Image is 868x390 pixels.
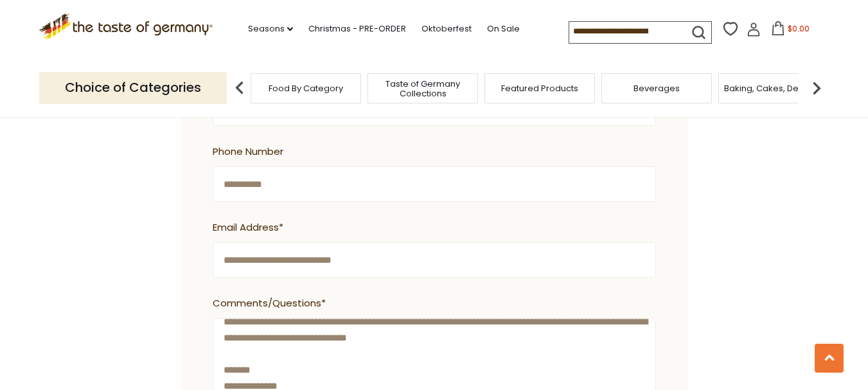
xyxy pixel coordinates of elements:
a: On Sale [487,22,520,36]
img: next arrow [804,75,829,101]
a: Food By Category [269,84,343,93]
button: $0.00 [763,21,818,40]
input: Phone Number [213,166,656,202]
a: Taste of Germany Collections [371,79,474,98]
span: Email Address [213,220,650,236]
a: Featured Products [501,84,578,93]
span: $0.00 [788,23,810,34]
a: Seasons [248,22,293,36]
span: Comments/Questions [213,296,650,312]
img: previous arrow [227,75,252,101]
a: Oktoberfest [421,22,472,36]
a: Baking, Cakes, Desserts [724,84,824,93]
span: Phone Number [213,144,650,160]
a: Beverages [633,84,680,93]
a: Christmas - PRE-ORDER [308,22,406,36]
input: Email Address* [213,242,656,278]
p: Choice of Categories [39,72,227,103]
